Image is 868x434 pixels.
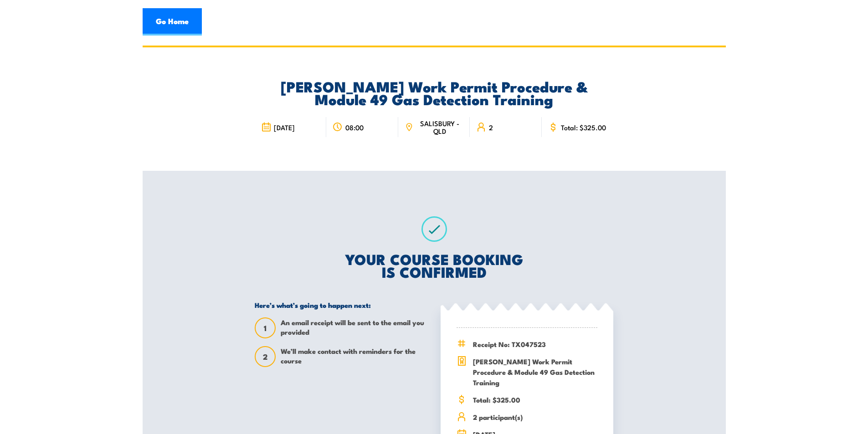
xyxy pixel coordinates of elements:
span: Total: $325.00 [561,123,606,131]
span: [DATE] [274,123,295,131]
h2: [PERSON_NAME] Work Permit Procedure & Module 49 Gas Detection Training [255,80,613,105]
span: An email receipt will be sent to the email you provided [281,317,427,338]
h2: YOUR COURSE BOOKING IS CONFIRMED [255,252,613,278]
span: 2 participant(s) [473,412,597,422]
span: 1 [256,323,275,333]
span: SALISBURY - QLD [416,119,463,135]
span: Total: $325.00 [473,394,597,405]
h5: Here’s what’s going to happen next: [255,301,427,309]
span: 2 [256,352,275,362]
span: We’ll make contact with reminders for the course [281,346,427,367]
span: [PERSON_NAME] Work Permit Procedure & Module 49 Gas Detection Training [473,356,597,388]
a: Go Home [143,8,202,36]
span: 08:00 [345,123,364,131]
span: 2 [489,123,493,131]
span: Receipt No: TX047523 [473,339,597,349]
